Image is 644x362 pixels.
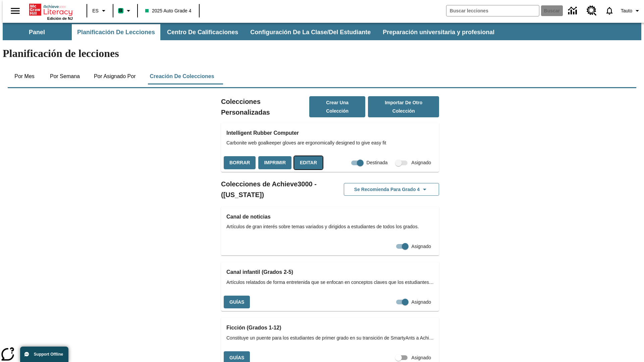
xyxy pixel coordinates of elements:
[412,299,431,306] span: Asignado
[34,352,63,357] span: Support Offline
[226,323,434,333] h3: Ficción (Grados 1-12)
[92,7,99,14] span: ES
[144,68,219,84] button: Creación de colecciones
[226,128,434,138] h3: Intelligent Rubber Computer
[412,243,431,250] span: Asignado
[226,335,434,342] span: Constituye un puente para los estudiantes de primer grado en su transición de SmartyAnts a Achiev...
[226,223,434,230] span: Artículos de gran interés sobre temas variados y dirigidos a estudiantes de todos los grados.
[145,7,192,14] span: 2025 Auto Grade 4
[89,5,111,17] button: Lenguaje: ES, Selecciona un idioma
[224,156,256,169] button: Borrar
[3,24,70,40] button: Panel
[309,96,366,117] button: Crear una colección
[368,96,439,117] button: Importar de otro Colección
[226,139,434,146] span: Carbonite web goalkeeper gloves are ergonomically designed to give easy fit
[162,24,244,40] button: Centro de calificaciones
[119,6,122,15] span: B
[226,267,434,277] h3: Canal infantil (Grados 2-5)
[29,2,73,20] div: Portada
[226,279,434,286] span: Artículos relatados de forma entretenida que se enfocan en conceptos claves que los estudiantes a...
[621,7,632,14] span: Tauto
[294,156,323,169] button: Editar
[226,212,434,222] h3: Canal de noticias
[367,159,388,166] span: Destinada
[3,47,641,60] h1: Planificación de lecciones
[412,159,431,166] span: Asignado
[601,2,618,19] a: Notificaciones
[115,5,135,17] button: Boost El color de la clase es verde menta. Cambiar el color de la clase.
[3,24,500,40] div: Subbarra de navegación
[377,24,500,40] button: Preparación universitaria y profesional
[89,68,141,84] button: Por asignado por
[72,24,160,40] button: Planificación de lecciones
[224,296,250,309] button: Guías
[20,347,68,362] button: Support Offline
[412,354,431,361] span: Asignado
[29,3,73,16] a: Portada
[618,5,644,17] button: Perfil/Configuración
[583,2,601,20] a: Centro de recursos, Se abrirá en una pestaña nueva.
[5,1,25,21] button: Abrir el menú lateral
[47,16,73,20] span: Edición de NJ
[446,5,539,16] input: Buscar campo
[245,24,376,40] button: Configuración de la clase/del estudiante
[8,68,41,84] button: Por mes
[221,96,309,118] h2: Colecciones Personalizadas
[3,23,641,40] div: Subbarra de navegación
[344,183,439,196] button: Se recomienda para Grado 4
[564,2,583,20] a: Centro de información
[221,179,330,200] h2: Colecciones de Achieve3000 - ([US_STATE])
[45,68,85,84] button: Por semana
[258,156,291,169] button: Imprimir, Se abrirá en una ventana nueva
